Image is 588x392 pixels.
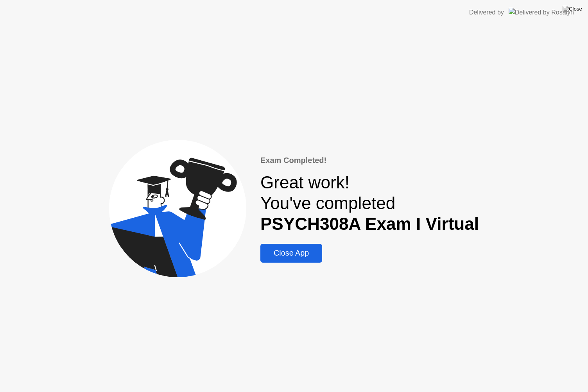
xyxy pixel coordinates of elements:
[263,249,320,258] div: Close App
[563,6,582,12] img: Close
[509,8,574,17] img: Delivered by Rosalyn
[260,172,479,234] div: Great work! You've completed
[260,214,479,233] b: PSYCH308A Exam I Virtual
[469,8,504,17] div: Delivered by
[260,154,479,166] div: Exam Completed!
[260,244,322,263] button: Close App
